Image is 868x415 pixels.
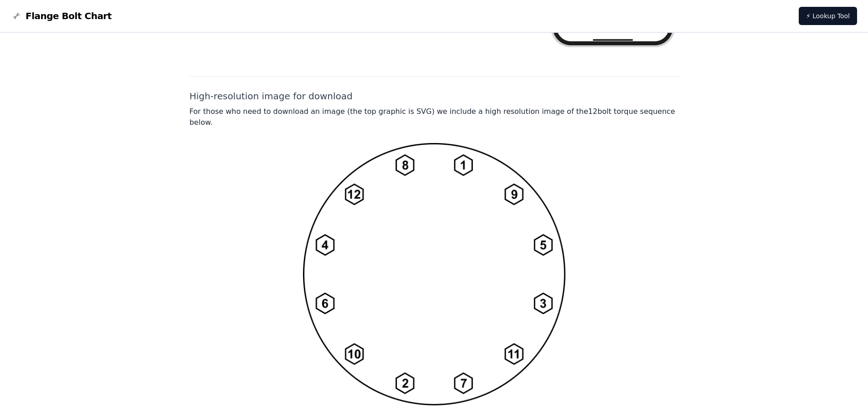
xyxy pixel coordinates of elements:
span: Flange Bolt Chart [26,10,112,22]
h2: High-resolution image for download [190,90,679,102]
a: ⚡ Lookup Tool [799,7,857,25]
img: Flange Bolt Chart Logo [11,10,22,21]
a: Flange Bolt Chart LogoFlange Bolt Chart [11,10,112,22]
p: For those who need to download an image (the top graphic is SVG) we include a high resolution ima... [190,106,679,128]
img: 12 bolt torque pattern [303,143,565,405]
